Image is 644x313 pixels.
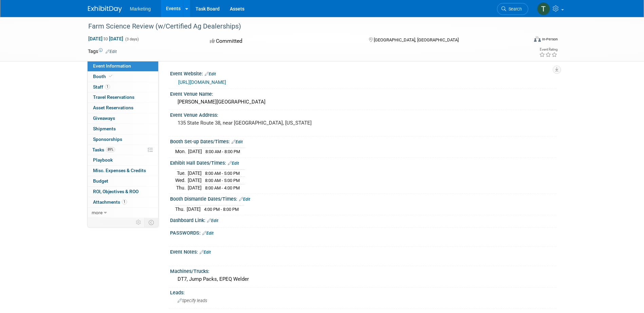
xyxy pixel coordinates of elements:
div: Machines/Trucks: [170,266,556,275]
td: [DATE] [188,148,202,155]
span: [DATE] [DATE] [88,36,124,42]
div: Event Format [488,35,558,45]
a: Booth [88,72,158,82]
a: Sponsorships [88,134,158,145]
a: Edit [205,72,216,76]
span: Travel Reservations [93,94,134,100]
span: [GEOGRAPHIC_DATA], [GEOGRAPHIC_DATA] [374,37,459,42]
div: Event Venue Address: [170,110,556,118]
span: 1 [122,199,127,204]
span: Shipments [93,126,116,131]
td: Thu. [175,205,187,213]
span: Staff [93,84,110,90]
img: ExhibitDay [88,6,122,13]
span: 8:00 AM - 5:00 PM [205,171,240,176]
td: Tags [88,48,117,55]
span: Tasks [92,147,115,152]
div: DT7, Jump Packs, EPEQ Welder [175,274,551,284]
a: Edit [228,161,239,166]
span: Attachments [93,199,127,205]
a: Tasks89% [88,145,158,155]
div: Exhibit Hall Dates/Times: [170,158,556,167]
a: Edit [202,231,214,236]
a: Attachments1 [88,197,158,207]
a: Search [497,3,528,15]
span: more [92,210,103,215]
td: Tue. [175,169,188,177]
span: Giveaways [93,115,115,121]
span: Asset Reservations [93,105,133,110]
div: Committed [208,35,358,47]
span: Playbook [93,157,113,163]
td: [DATE] [188,184,202,191]
div: Event Rating [539,48,557,51]
div: Event Website: [170,69,556,77]
div: In-Person [542,37,558,42]
a: Edit [200,250,211,255]
span: 8:00 AM - 8:00 PM [205,149,240,154]
div: Dashboard Link: [170,215,556,224]
td: [DATE] [188,169,202,177]
pre: 135 State Route 38, near [GEOGRAPHIC_DATA], [US_STATE] [178,120,324,126]
div: PASSWORDS: [170,228,556,237]
a: Travel Reservations [88,92,158,103]
a: Staff1 [88,82,158,92]
a: ROI, Objectives & ROO [88,187,158,197]
div: [PERSON_NAME][GEOGRAPHIC_DATA] [175,97,551,107]
a: Edit [239,197,250,202]
div: Booth Set-up Dates/Times: [170,136,556,145]
span: 1 [105,84,110,89]
span: Event Information [93,63,131,69]
a: Edit [106,49,117,54]
span: Sponsorships [93,136,122,142]
a: Edit [232,140,243,144]
span: 8:00 AM - 5:00 PM [205,178,240,183]
td: Personalize Event Tab Strip [133,218,145,227]
div: Leads: [170,288,556,296]
a: Giveaways [88,113,158,124]
i: Booth reservation complete [109,74,112,78]
img: Format-Inperson.png [534,36,541,42]
a: more [88,208,158,218]
span: Misc. Expenses & Credits [93,168,146,173]
a: Budget [88,176,158,186]
span: Marketing [130,6,151,12]
td: [DATE] [187,205,201,213]
div: Event Venue Name: [170,89,556,97]
td: Wed. [175,177,188,184]
span: Search [506,6,522,12]
a: Misc. Expenses & Credits [88,166,158,176]
td: Thu. [175,184,188,191]
span: to [103,36,109,41]
img: Theresa Mahoney [537,2,550,15]
a: [URL][DOMAIN_NAME] [178,79,226,85]
a: Edit [207,218,218,223]
span: Budget [93,178,108,184]
a: Event Information [88,61,158,71]
div: Farm Science Review (w/Certified Ag Dealerships) [86,20,518,33]
a: Asset Reservations [88,103,158,113]
span: 8:00 AM - 4:00 PM [205,185,240,190]
div: Booth Dismantle Dates/Times: [170,194,556,203]
span: Booth [93,74,114,79]
span: ROI, Objectives & ROO [93,189,139,194]
div: Event Notes: [170,247,556,256]
span: 4:00 PM - 8:00 PM [204,207,239,212]
span: 89% [106,147,115,152]
a: Playbook [88,155,158,165]
td: Toggle Event Tabs [144,218,158,227]
span: (3 days) [125,37,139,41]
td: [DATE] [188,177,202,184]
span: Specify leads [178,298,207,303]
td: Mon. [175,148,188,155]
a: Shipments [88,124,158,134]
